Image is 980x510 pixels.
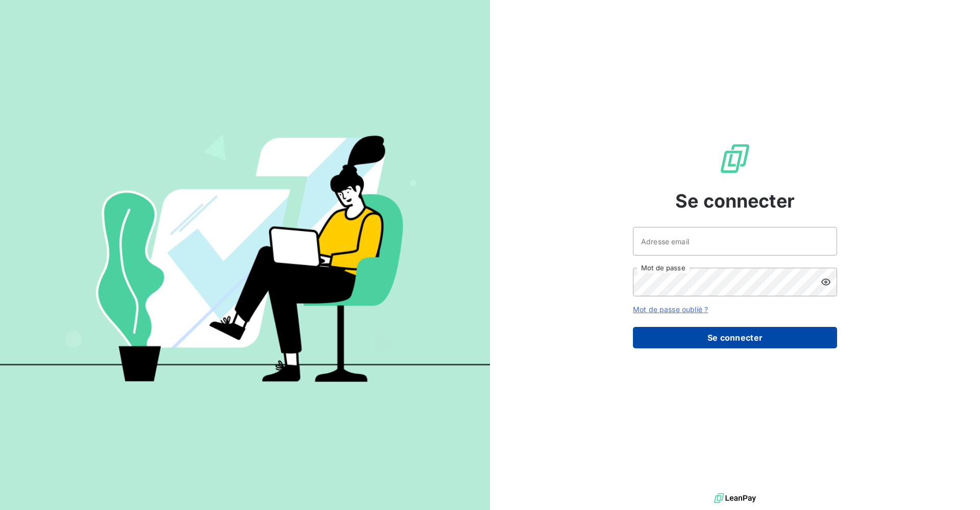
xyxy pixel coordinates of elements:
[719,142,751,175] img: Logo LeanPay
[675,187,795,215] span: Se connecter
[633,227,837,256] input: placeholder
[714,491,756,506] img: logo
[633,327,837,348] button: Se connecter
[633,305,708,314] a: Mot de passe oublié ?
